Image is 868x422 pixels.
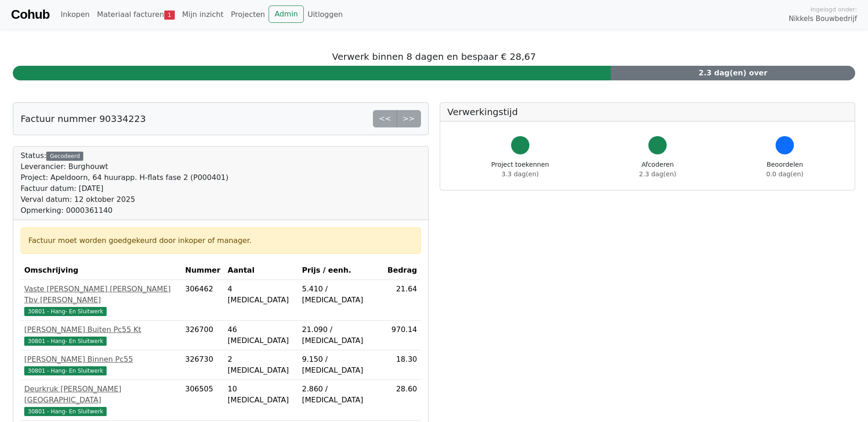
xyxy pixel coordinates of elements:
[24,384,178,406] div: Deurkruk [PERSON_NAME] [GEOGRAPHIC_DATA]
[383,280,421,321] td: 21.64
[24,354,178,376] a: [PERSON_NAME] Binnen Pc5530801 - Hang- En Sluitwerk
[269,5,304,23] a: Admin
[227,5,269,24] a: Projecten
[21,194,228,205] div: Verval datum: 12 oktober 2025
[766,170,803,178] span: 0.0 dag(en)
[810,5,857,14] span: Ingelogd onder:
[766,160,803,179] div: Beoordelen
[24,284,178,316] a: Vaste [PERSON_NAME] [PERSON_NAME] Tbv [PERSON_NAME]30801 - Hang- En Sluitwerk
[21,113,146,124] h5: Factuur nummer 90334223
[46,152,83,161] div: Gecodeerd
[164,11,175,20] span: 1
[13,51,855,62] h5: Verwerk binnen 8 dagen en bespaar € 28,67
[24,324,178,335] div: [PERSON_NAME] Buiten Pc55 Kt
[182,261,224,280] th: Nummer
[302,384,379,406] div: 2.860 / [MEDICAL_DATA]
[21,172,228,183] div: Project: Apeldoorn, 64 huurapp. H-flats fase 2 (P000401)
[24,407,107,416] span: 30801 - Hang- En Sluitwerk
[383,261,421,280] th: Bedrag
[24,284,178,306] div: Vaste [PERSON_NAME] [PERSON_NAME] Tbv [PERSON_NAME]
[228,284,295,306] div: 4 [MEDICAL_DATA]
[21,183,228,194] div: Factuur datum: [DATE]
[24,307,107,316] span: 30801 - Hang- En Sluitwerk
[182,380,224,421] td: 306505
[182,321,224,350] td: 326700
[182,280,224,321] td: 306462
[178,5,227,24] a: Mijn inzicht
[639,170,676,178] span: 2.3 dag(en)
[491,160,549,179] div: Project toekennen
[302,354,379,376] div: 9.150 / [MEDICAL_DATA]
[383,321,421,350] td: 970.14
[383,350,421,380] td: 18.30
[24,354,178,365] div: [PERSON_NAME] Binnen Pc55
[228,384,295,406] div: 10 [MEDICAL_DATA]
[302,284,379,306] div: 5.410 / [MEDICAL_DATA]
[447,106,848,117] h5: Verwerkingstijd
[501,170,539,178] span: 3.3 dag(en)
[24,324,178,346] a: [PERSON_NAME] Buiten Pc55 Kt30801 - Hang- En Sluitwerk
[228,324,295,346] div: 46 [MEDICAL_DATA]
[383,380,421,421] td: 28.60
[11,4,49,26] a: Cohub
[21,261,182,280] th: Omschrijving
[21,161,228,172] div: Leverancier: Burghouwt
[228,354,295,376] div: 2 [MEDICAL_DATA]
[182,350,224,380] td: 326730
[224,261,298,280] th: Aantal
[28,235,413,246] div: Factuur moet worden goedgekeurd door inkoper of manager.
[93,5,178,24] a: Materiaal facturen1
[298,261,383,280] th: Prijs / eenh.
[639,160,676,179] div: Afcoderen
[24,366,107,375] span: 30801 - Hang- En Sluitwerk
[57,5,93,24] a: Inkopen
[24,337,107,346] span: 30801 - Hang- En Sluitwerk
[24,384,178,417] a: Deurkruk [PERSON_NAME] [GEOGRAPHIC_DATA]30801 - Hang- En Sluitwerk
[611,66,855,80] div: 2.3 dag(en) over
[21,150,228,216] div: Status:
[21,205,228,216] div: Opmerking: 0000361140
[302,324,379,346] div: 21.090 / [MEDICAL_DATA]
[789,14,857,24] span: Nikkels Bouwbedrijf
[304,5,346,24] a: Uitloggen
